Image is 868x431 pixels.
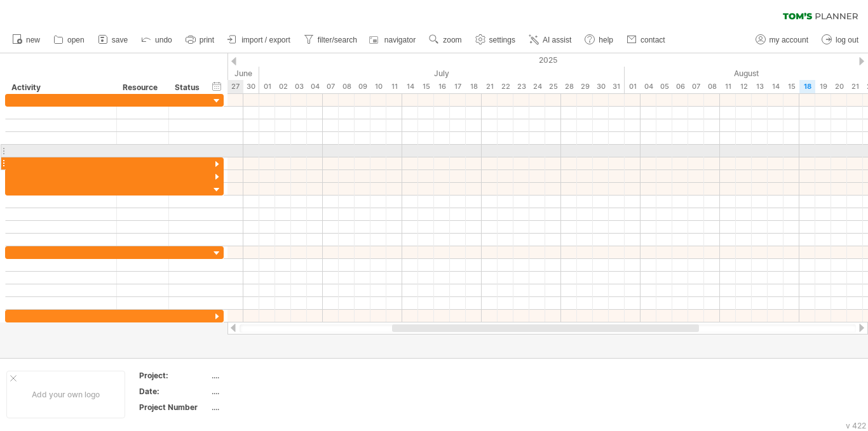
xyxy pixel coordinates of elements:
[752,80,768,93] div: Wednesday, 13 August 2025
[450,80,466,93] div: Thursday, 17 July 2025
[783,80,799,93] div: Friday, 15 August 2025
[50,32,88,48] a: open
[593,80,609,93] div: Wednesday, 30 July 2025
[139,402,209,413] div: Project Number
[529,80,545,93] div: Thursday, 24 July 2025
[367,32,419,48] a: navigator
[443,36,461,44] span: zoom
[752,32,812,48] a: my account
[26,36,40,44] span: new
[339,80,355,93] div: Tuesday, 8 July 2025
[402,80,418,93] div: Monday, 14 July 2025
[355,80,370,93] div: Wednesday, 9 July 2025
[139,370,209,381] div: Project:
[561,80,577,93] div: Monday, 28 July 2025
[720,80,736,93] div: Monday, 11 August 2025
[426,32,465,48] a: zoom
[212,386,318,397] div: ....
[545,80,561,93] div: Friday, 25 July 2025
[241,36,290,44] span: import / export
[846,421,866,430] div: v 422
[799,80,815,93] div: Monday, 18 August 2025
[581,32,617,48] a: help
[513,80,529,93] div: Wednesday, 23 July 2025
[672,80,688,93] div: Wednesday, 6 August 2025
[688,80,704,93] div: Thursday, 7 August 2025
[386,80,402,93] div: Friday, 11 July 2025
[212,370,318,381] div: ....
[227,80,243,93] div: Friday, 27 June 2025
[323,80,339,93] div: Monday, 7 July 2025
[815,80,831,93] div: Tuesday, 19 August 2025
[847,80,863,93] div: Thursday, 21 August 2025
[200,36,214,44] span: print
[418,80,434,93] div: Tuesday, 15 July 2025
[67,36,85,44] span: open
[112,36,128,44] span: save
[259,80,275,93] div: Tuesday, 1 July 2025
[139,386,209,397] div: Date:
[704,80,720,93] div: Friday, 8 August 2025
[482,80,498,93] div: Monday, 21 July 2025
[318,36,357,44] span: filter/search
[434,80,450,93] div: Wednesday, 16 July 2025
[641,36,665,44] span: contact
[291,80,307,93] div: Thursday, 3 July 2025
[9,32,44,48] a: new
[768,80,783,93] div: Thursday, 14 August 2025
[301,32,361,48] a: filter/search
[623,32,669,48] a: contact
[155,36,172,44] span: undo
[212,402,318,413] div: ....
[770,36,808,44] span: my account
[625,80,641,93] div: Friday, 1 August 2025
[259,67,625,80] div: July 2025
[307,80,323,93] div: Friday, 4 July 2025
[641,80,656,93] div: Monday, 4 August 2025
[224,32,294,48] a: import / export
[384,36,416,44] span: navigator
[275,80,291,93] div: Wednesday, 2 July 2025
[543,36,571,44] span: AI assist
[138,32,176,48] a: undo
[577,80,593,93] div: Tuesday, 29 July 2025
[182,32,218,48] a: print
[370,80,386,93] div: Thursday, 10 July 2025
[489,36,515,44] span: settings
[526,32,575,48] a: AI assist
[656,80,672,93] div: Tuesday, 5 August 2025
[11,81,109,94] div: Activity
[836,36,858,44] span: log out
[95,32,132,48] a: save
[498,80,513,93] div: Tuesday, 22 July 2025
[736,80,752,93] div: Tuesday, 12 August 2025
[818,32,862,48] a: log out
[472,32,519,48] a: settings
[243,80,259,93] div: Monday, 30 June 2025
[831,80,847,93] div: Wednesday, 20 August 2025
[123,81,161,94] div: Resource
[466,80,482,93] div: Friday, 18 July 2025
[6,371,125,418] div: Add your own logo
[609,80,625,93] div: Thursday, 31 July 2025
[599,36,613,44] span: help
[175,81,203,94] div: Status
